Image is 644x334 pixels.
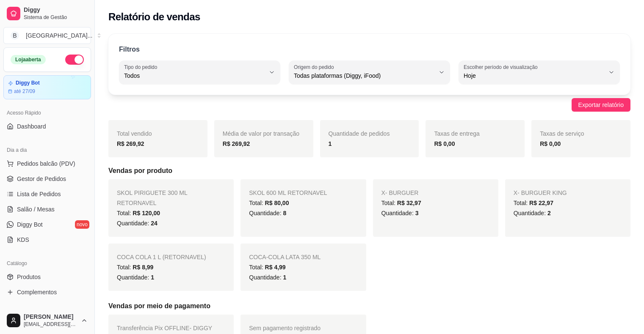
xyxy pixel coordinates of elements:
[117,264,153,271] span: Total:
[17,190,61,198] span: Lista de Pedidos
[17,220,43,229] span: Diggy Bot
[249,189,327,196] span: SKOL 600 ML RETORNAVEL
[133,210,160,216] span: R$ 120,00
[540,130,584,137] span: Taxas de serviço
[3,172,91,186] a: Gestor de Pedidos
[415,210,419,216] span: 3
[572,98,630,112] button: Exportar relatório
[289,60,450,84] button: Origem do pedidoTodas plataformas (Diggy, iFood)
[24,313,77,321] span: [PERSON_NAME]
[11,55,46,64] div: Loja aberta
[249,274,286,281] span: Quantidade:
[117,189,187,206] span: SKOL PIRIGUETE 300 ML RETORNAVEL
[17,205,55,214] span: Salão / Mesas
[223,130,299,137] span: Média de valor por transação
[117,210,160,216] span: Total:
[3,143,91,157] div: Dia a dia
[17,159,75,168] span: Pedidos balcão (PDV)
[547,210,551,216] span: 2
[464,63,540,71] label: Escolher período de visualização
[3,218,91,231] a: Diggy Botnovo
[397,200,421,206] span: R$ 32,97
[249,210,286,216] span: Quantidade:
[3,27,91,44] button: Select a team
[3,203,91,216] a: Salão / Mesas
[3,106,91,120] div: Acesso Rápido
[151,274,154,281] span: 1
[294,63,337,71] label: Origem do pedido
[117,130,152,137] span: Total vendido
[265,264,286,271] span: R$ 4,99
[119,44,140,55] p: Filtros
[249,264,285,271] span: Total:
[381,189,419,196] span: X- BURGUER
[3,257,91,270] div: Catálogo
[119,60,280,84] button: Tipo do pedidoTodos
[3,157,91,170] button: Pedidos balcão (PDV)
[3,75,91,99] a: Diggy Botaté 27/09
[117,325,212,331] span: Transferência Pix OFFLINE - DIGGY
[3,120,91,133] a: Dashboard
[117,220,158,227] span: Quantidade:
[17,288,57,296] span: Complementos
[459,60,620,84] button: Escolher período de visualizaçãoHoje
[464,71,605,80] span: Hoje
[24,14,88,21] span: Sistema de Gestão
[223,140,250,147] strong: R$ 269,92
[3,3,91,24] a: DiggySistema de Gestão
[17,122,46,131] span: Dashboard
[14,88,35,95] article: até 27/09
[108,166,630,176] h5: Vendas por produto
[265,200,289,206] span: R$ 80,00
[151,220,158,227] span: 24
[381,210,419,216] span: Quantidade:
[514,210,551,216] span: Quantidade:
[133,264,153,271] span: R$ 8,99
[514,200,553,206] span: Total:
[3,310,91,331] button: [PERSON_NAME][EMAIL_ADDRESS][DOMAIN_NAME]
[329,130,390,137] span: Quantidade de pedidos
[17,175,66,183] span: Gestor de Pedidos
[514,189,567,196] span: X- BURGUER KING
[117,274,154,281] span: Quantidade:
[249,200,289,206] span: Total:
[17,235,29,244] span: KDS
[249,325,321,331] span: Sem pagamento registrado
[108,301,630,311] h5: Vendas por meio de pagamento
[3,285,91,299] a: Complementos
[249,254,321,260] span: COCA-COLA LATA 350 ML
[434,140,455,147] strong: R$ 0,00
[578,100,624,110] span: Exportar relatório
[329,140,332,147] strong: 1
[529,200,553,206] span: R$ 22,97
[3,270,91,284] a: Produtos
[16,80,40,86] article: Diggy Bot
[26,31,92,40] div: [GEOGRAPHIC_DATA] ...
[117,254,206,260] span: COCA COLA 1 L (RETORNAVEL)
[294,71,435,80] span: Todas plataformas (Diggy, iFood)
[11,31,19,40] span: B
[124,63,160,71] label: Tipo do pedido
[434,130,479,137] span: Taxas de entrega
[65,55,84,65] button: Alterar Status
[540,140,561,147] strong: R$ 0,00
[3,187,91,201] a: Lista de Pedidos
[24,321,77,328] span: [EMAIL_ADDRESS][DOMAIN_NAME]
[17,273,41,281] span: Produtos
[124,71,265,80] span: Todos
[108,10,200,24] h2: Relatório de vendas
[24,6,88,14] span: Diggy
[117,140,144,147] strong: R$ 269,92
[283,274,286,281] span: 1
[381,200,421,206] span: Total:
[3,233,91,246] a: KDS
[283,210,286,216] span: 8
